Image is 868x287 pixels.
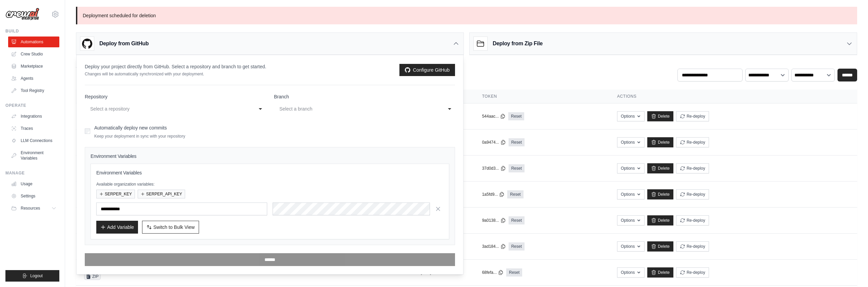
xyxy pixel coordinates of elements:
a: Integrations [8,111,59,122]
a: Crew Studio [8,49,59,59]
a: Delete [647,215,673,225]
th: Token [474,90,609,103]
button: Re-deploy [676,137,709,147]
button: Options [617,189,645,199]
button: 68fefa... [482,270,504,275]
a: Agents [8,73,59,84]
h3: Deploy from Zip File [493,40,542,48]
div: Operate [5,103,59,108]
a: Traces [8,123,59,134]
button: Options [617,241,645,252]
a: Reset [508,112,524,120]
a: Delete [647,163,673,173]
a: Delete [647,267,673,278]
th: Crew [76,90,337,103]
button: Options [617,267,645,278]
a: LLM Connections [8,135,59,146]
img: GitHub Logo [80,37,94,50]
button: Switch to Bulk View [142,221,199,234]
button: 3ad184... [482,244,506,249]
a: Marketplace [8,61,59,72]
label: Branch [274,93,455,100]
iframe: Chat Widget [834,255,868,287]
button: Re-deploy [676,163,709,173]
button: Re-deploy [676,241,709,252]
a: Reset [509,216,525,224]
button: 9a0138... [482,218,506,223]
a: Delete [647,189,673,199]
button: Re-deploy [676,267,709,278]
a: Settings [8,191,59,201]
button: 37d0d3... [482,166,506,171]
a: Environment Variables [8,147,59,164]
a: Delete [647,137,673,147]
button: Logout [5,270,59,282]
button: Re-deploy [676,111,709,121]
button: Re-deploy [676,215,709,225]
h3: Deploy from GitHub [99,40,149,48]
a: Delete [647,111,673,121]
p: Available organization variables: [96,182,443,187]
p: Keep your deployment in sync with your repository [94,134,185,139]
button: 1a5fd9... [482,192,505,197]
button: Options [617,163,645,173]
button: 544aac... [482,114,506,119]
a: Configure GitHub [399,64,455,76]
a: Reset [509,164,525,172]
a: Reset [509,242,525,250]
p: Deploy your project directly from GitHub. Select a repository and branch to get started. [85,63,266,70]
div: Select a repository [90,105,247,113]
label: Automatically deploy new commits [94,125,167,130]
button: SERPER_KEY [96,190,135,198]
a: Reset [507,190,523,198]
span: Resources [21,206,40,211]
div: Manage [5,170,59,176]
span: Switch to Bulk View [153,224,195,231]
span: ZIP [84,273,101,280]
button: Add Variable [96,221,138,234]
button: 0a9474... [482,140,506,145]
button: Options [617,137,645,147]
a: Reset [506,268,522,277]
span: Logout [30,273,43,279]
button: Resources [8,203,59,214]
h4: Environment Variables [91,153,449,160]
button: SERPER_API_KEY [138,190,185,198]
button: Options [617,111,645,121]
a: Delete [647,241,673,252]
a: Reset [509,138,525,146]
th: Actions [609,90,857,103]
a: Automations [8,37,59,47]
h3: Environment Variables [96,169,443,176]
img: Logo [5,8,39,21]
p: Deployment scheduled for deletion [76,7,857,24]
div: Select a branch [279,105,436,113]
button: Options [617,215,645,225]
p: Manage and monitor your active crew automations from this dashboard. [76,70,227,77]
a: Usage [8,178,59,189]
label: Repository [85,93,266,100]
div: Build [5,28,59,34]
button: Re-deploy [676,189,709,199]
h2: Automations Live [76,61,227,70]
p: Changes will be automatically synchronized with your deployment. [85,71,266,77]
a: Tool Registry [8,85,59,96]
